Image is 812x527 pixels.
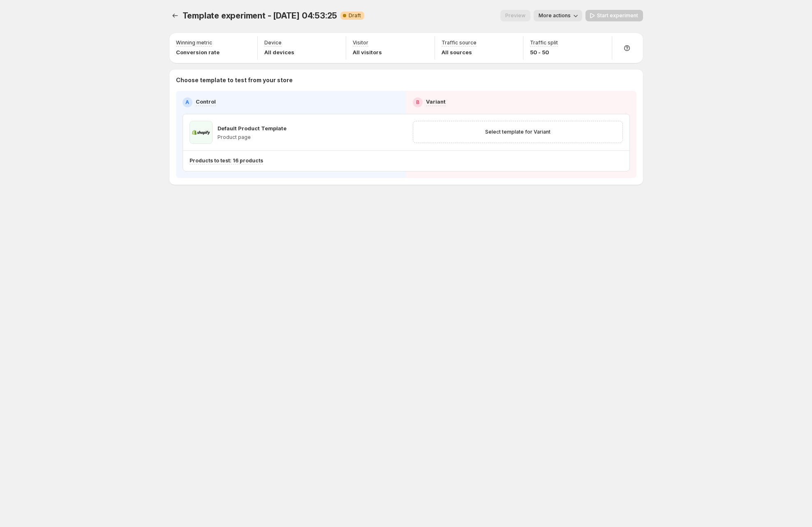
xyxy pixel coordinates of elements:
[442,39,477,46] p: Traffic source
[176,76,636,84] p: Choose template to test from your store
[480,126,555,138] button: Select template for Variant
[183,11,338,21] span: Template experiment - [DATE] 04:53:25
[190,157,263,164] p: Products to test: 16 products
[530,39,558,46] p: Traffic split
[176,48,220,56] p: Conversion rate
[530,48,558,56] p: 50 - 50
[217,134,287,141] p: Product page
[534,10,582,21] button: More actions
[353,39,368,46] p: Visitor
[196,97,216,106] p: Control
[349,12,361,19] span: Draft
[264,48,294,56] p: All devices
[190,121,213,144] img: Default Product Template
[442,48,477,56] p: All sources
[485,129,551,135] span: Select template for Variant
[416,99,419,106] h2: B
[185,99,189,106] h2: A
[169,10,181,21] button: Experiments
[539,12,571,19] span: More actions
[264,39,282,46] p: Device
[353,48,382,56] p: All visitors
[176,39,212,46] p: Winning metric
[217,124,287,132] p: Default Product Template
[426,97,446,106] p: Variant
